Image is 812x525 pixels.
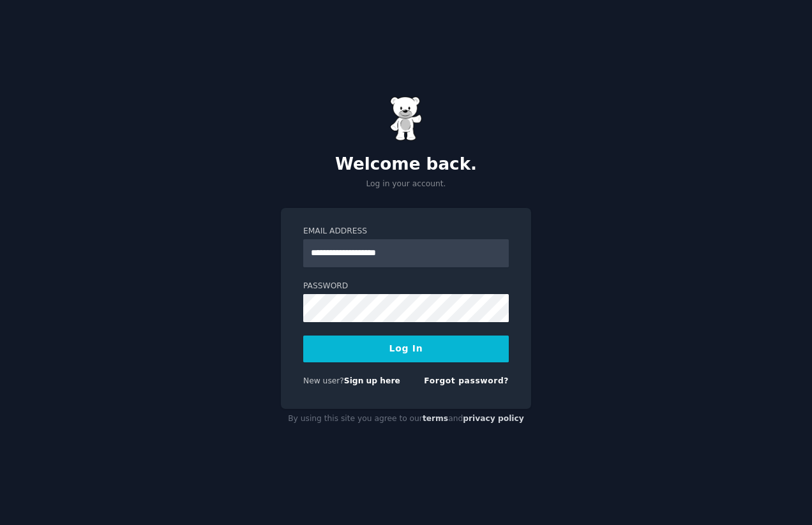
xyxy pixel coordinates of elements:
span: New user? [303,376,344,385]
button: Log In [303,336,509,362]
a: terms [423,414,448,423]
p: Log in your account. [281,179,531,190]
label: Email Address [303,226,509,237]
a: Sign up here [344,376,400,385]
img: Gummy Bear [390,96,422,141]
div: By using this site you agree to our and [281,409,531,429]
label: Password [303,281,509,292]
a: Forgot password? [424,376,509,385]
h2: Welcome back. [281,154,531,175]
a: privacy policy [463,414,524,423]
